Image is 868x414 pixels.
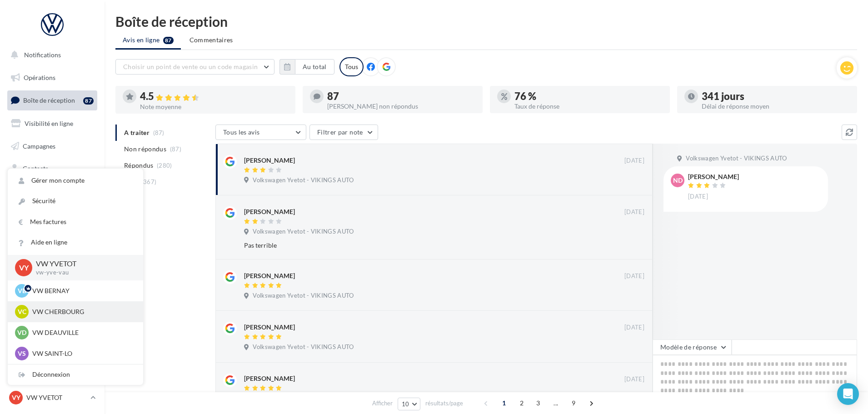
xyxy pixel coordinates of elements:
[8,364,143,385] div: Déconnexion
[115,15,857,28] div: Boîte de réception
[223,128,260,136] span: Tous les avis
[686,155,787,163] span: Volkswagen Yvetot - VIKINGS AUTO
[624,157,644,165] span: [DATE]
[5,159,99,178] a: Contacts
[514,396,529,410] span: 2
[8,191,143,211] a: Sécurité
[5,227,99,254] a: PLV et print personnalisable
[5,68,99,87] a: Opérations
[190,35,233,45] span: Commentaires
[8,170,143,191] a: Gérer mon compte
[18,307,26,316] span: VC
[327,103,475,110] div: [PERSON_NAME] non répondus
[5,114,99,133] a: Visibilité en ligne
[253,228,354,236] span: Volkswagen Yvetot - VIKINGS AUTO
[339,57,364,76] div: Tous
[244,156,295,165] div: [PERSON_NAME]
[497,396,511,410] span: 1
[157,162,172,169] span: (280)
[673,176,683,185] span: ND
[8,212,143,232] a: Mes factures
[18,349,26,358] span: VS
[253,343,354,351] span: Volkswagen Yvetot - VIKINGS AUTO
[702,91,850,101] div: 341 jours
[702,103,850,110] div: Délai de réponse moyen
[398,398,421,410] button: 10
[5,45,95,65] button: Notifications
[514,91,663,101] div: 76 %
[32,349,132,358] p: VW SAINT-LO
[19,262,29,273] span: VY
[244,323,295,332] div: [PERSON_NAME]
[5,257,99,284] a: Campagnes DataOnDemand
[402,400,409,408] span: 10
[23,142,55,150] span: Campagnes
[140,91,288,102] div: 4.5
[624,208,644,216] span: [DATE]
[327,91,475,101] div: 87
[5,90,99,110] a: Boîte de réception87
[5,205,99,224] a: Calendrier
[5,137,99,156] a: Campagnes
[18,286,26,295] span: VB
[244,207,295,216] div: [PERSON_NAME]
[279,59,334,75] button: Au total
[295,59,334,75] button: Au total
[24,51,61,59] span: Notifications
[514,103,663,110] div: Taux de réponse
[837,383,859,405] div: Open Intercom Messenger
[32,307,132,316] p: VW CHERBOURG
[372,399,393,408] span: Afficher
[115,59,274,75] button: Choisir un point de vente ou un code magasin
[566,396,581,410] span: 9
[32,286,132,295] p: VW BERNAY
[83,97,94,105] div: 87
[624,375,644,384] span: [DATE]
[549,396,563,410] span: ...
[26,393,87,402] p: VW YVETOT
[36,269,129,277] p: vw-yve-vau
[32,328,132,337] p: VW DEAUVILLE
[141,178,157,185] span: (367)
[244,374,295,383] div: [PERSON_NAME]
[624,272,644,280] span: [DATE]
[124,145,166,154] span: Non répondus
[8,232,143,253] a: Aide en ligne
[253,176,354,185] span: Volkswagen Yvetot - VIKINGS AUTO
[12,393,20,402] span: VY
[244,241,585,250] div: Pas terrible
[244,271,295,280] div: [PERSON_NAME]
[124,161,154,170] span: Répondus
[5,182,99,201] a: Médiathèque
[653,339,732,355] button: Modèle de réponse
[309,125,378,140] button: Filtrer par note
[17,328,26,337] span: VD
[7,389,97,406] a: VY VW YVETOT
[140,104,288,110] div: Note moyenne
[531,396,545,410] span: 3
[624,324,644,332] span: [DATE]
[170,145,181,153] span: (87)
[215,125,306,140] button: Tous les avis
[24,74,55,81] span: Opérations
[123,63,258,70] span: Choisir un point de vente ou un code magasin
[253,292,354,300] span: Volkswagen Yvetot - VIKINGS AUTO
[25,120,73,127] span: Visibilité en ligne
[36,259,129,269] p: VW YVETOT
[688,193,708,201] span: [DATE]
[23,165,48,172] span: Contacts
[688,174,739,180] div: [PERSON_NAME]
[23,96,75,104] span: Boîte de réception
[425,399,463,408] span: résultats/page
